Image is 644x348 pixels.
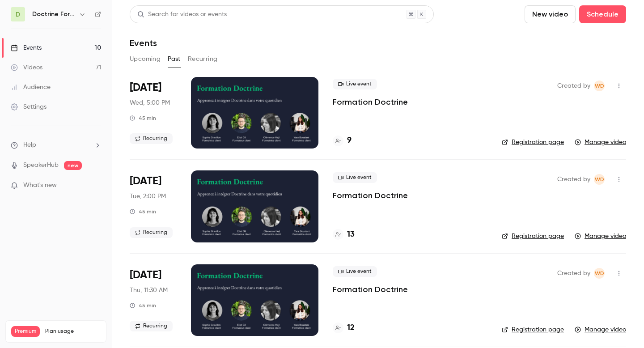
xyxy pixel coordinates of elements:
span: Webinar Doctrine [594,81,605,91]
span: Webinar Doctrine [594,268,605,279]
span: [DATE] [130,81,161,95]
a: SpeakerHub [23,161,59,170]
a: Registration page [502,232,564,241]
span: Recurring [130,227,173,238]
span: Recurring [130,321,173,331]
span: WD [595,174,604,185]
div: Settings [11,102,47,111]
div: 45 min [130,302,156,309]
button: Recurring [188,52,218,66]
a: Formation Doctrine [333,190,408,201]
a: Registration page [502,138,564,147]
div: Events [11,43,42,52]
a: Formation Doctrine [333,284,408,295]
div: Search for videos or events [137,10,227,19]
a: Manage video [575,232,626,241]
span: Created by [557,81,590,91]
span: Wed, 5:00 PM [130,98,170,107]
a: 13 [333,229,355,241]
div: Oct 7 Tue, 2:00 PM (Europe/Paris) [130,170,177,242]
span: Tue, 2:00 PM [130,192,166,201]
button: Upcoming [130,52,161,66]
div: Audience [11,83,51,92]
span: D [16,10,20,19]
div: Videos [11,63,42,72]
span: Created by [557,174,590,185]
h1: Events [130,38,157,48]
span: WD [595,268,604,279]
h4: 13 [347,229,355,241]
h6: Doctrine Formation Corporate [32,10,75,19]
span: [DATE] [130,174,161,188]
h4: 9 [347,135,352,147]
div: Oct 2 Thu, 11:30 AM (Europe/Paris) [130,264,177,336]
span: WD [595,81,604,91]
div: 45 min [130,115,156,122]
a: 12 [333,322,355,334]
span: Thu, 11:30 AM [130,286,168,295]
div: 45 min [130,208,156,215]
a: Formation Doctrine [333,97,408,107]
span: new [64,161,82,170]
span: Recurring [130,133,173,144]
button: New video [525,5,576,23]
span: Help [23,140,36,150]
span: Plan usage [45,328,101,335]
span: Premium [11,326,40,337]
span: Webinar Doctrine [594,174,605,185]
a: Manage video [575,138,626,147]
span: What's new [23,181,57,190]
span: Created by [557,268,590,279]
a: Manage video [575,325,626,334]
button: Past [168,52,181,66]
iframe: Noticeable Trigger [90,182,101,190]
span: [DATE] [130,268,161,282]
a: Registration page [502,325,564,334]
li: help-dropdown-opener [11,140,101,150]
span: Live event [333,79,377,89]
div: Oct 8 Wed, 5:00 PM (Europe/Paris) [130,77,177,149]
h4: 12 [347,322,355,334]
a: 9 [333,135,352,147]
span: Live event [333,266,377,277]
button: Schedule [579,5,626,23]
span: Live event [333,172,377,183]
